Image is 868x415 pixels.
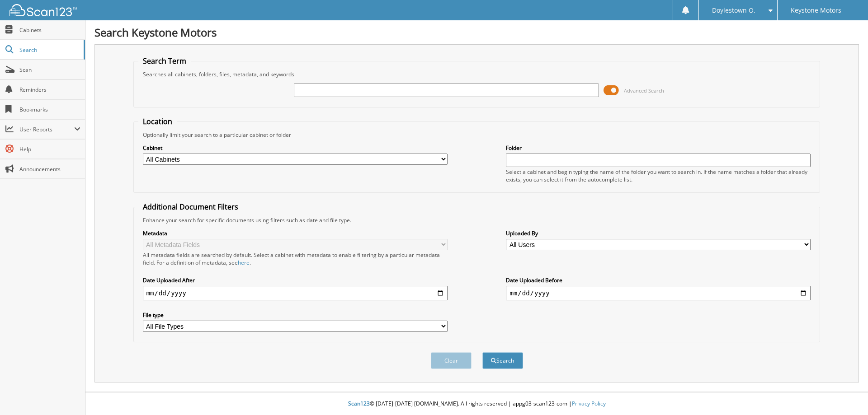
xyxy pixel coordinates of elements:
legend: Location [138,117,177,126]
span: Reminders [19,86,80,93]
h1: Search Keystone Motors [94,25,859,40]
div: All metadata fields are searched by default. Select a cabinet with metadata to enable filtering b... [143,251,448,266]
div: Optionally limit your search to a particular cabinet or folder [138,131,816,139]
div: Searches all cabinets, folders, files, metadata, and keywords [138,70,816,78]
legend: Additional Document Filters [138,202,243,212]
input: start [143,286,448,300]
div: © [DATE]-[DATE] [DOMAIN_NAME]. All rights reserved | appg03-scan123-com | [85,393,868,415]
span: Keystone Motors [791,8,841,13]
span: Help [19,145,80,153]
span: Bookmarks [19,106,80,113]
img: scan123-logo-white.svg [9,4,77,16]
span: User Reports [19,126,74,133]
span: Scan123 [348,400,370,407]
span: Advanced Search [624,87,664,94]
label: Folder [506,144,811,152]
label: Uploaded By [506,229,811,237]
span: Scan [19,66,80,74]
span: Search [19,46,79,54]
label: Date Uploaded After [143,276,448,284]
div: Select a cabinet and begin typing the name of the folder you want to search in. If the name match... [506,168,811,183]
span: Doylestown O. [712,8,755,13]
label: Date Uploaded Before [506,276,811,284]
label: Cabinet [143,144,448,152]
input: end [506,286,811,300]
span: Cabinets [19,26,80,34]
legend: Search Term [138,56,191,66]
div: Enhance your search for specific documents using filters such as date and file type. [138,216,816,224]
a: here [238,259,250,266]
button: Search [482,352,523,369]
button: Clear [431,352,472,369]
label: Metadata [143,229,448,237]
label: File type [143,311,448,319]
a: Privacy Policy [572,400,606,407]
span: Announcements [19,165,80,173]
